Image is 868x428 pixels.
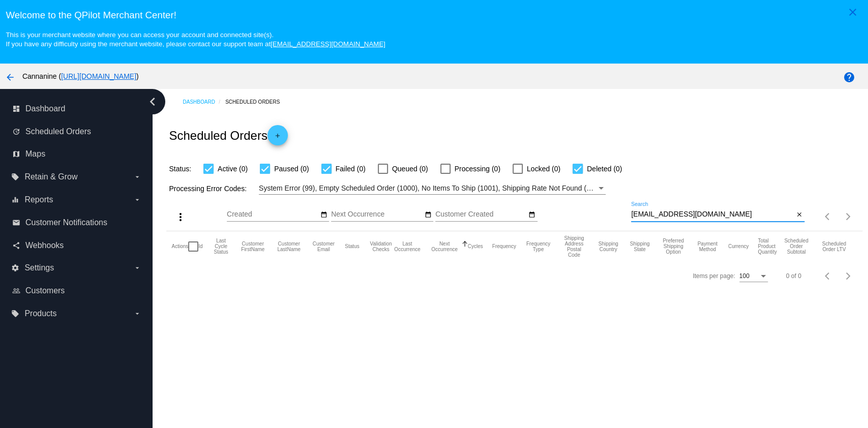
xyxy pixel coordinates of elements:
mat-header-cell: Actions [171,231,188,262]
small: This is your merchant website where you can access your account and connected site(s). If you hav... [6,31,385,48]
div: 0 of 0 [786,272,801,280]
mat-icon: date_range [528,211,535,219]
span: Status: [169,165,191,173]
a: people_outline Customers [12,283,141,299]
mat-select: Filter by Processing Error Codes [259,182,606,195]
i: update [12,128,20,136]
i: email [12,219,20,227]
button: Next page [838,206,858,227]
mat-icon: arrow_back [4,71,16,83]
button: Change sorting for Cycles [468,243,483,250]
button: Change sorting for ShippingCountry [597,241,620,252]
mat-icon: help [843,71,855,83]
input: Customer Created [435,210,527,219]
i: chevron_left [144,94,161,110]
button: Change sorting for CustomerFirstName [240,241,266,252]
i: share [12,241,20,250]
button: Change sorting for Frequency [492,243,516,250]
i: arrow_drop_down [133,264,141,272]
button: Change sorting for CustomerEmail [312,241,336,252]
span: Maps [25,149,45,159]
button: Change sorting for LifetimeValue [820,241,848,252]
span: Processing Error Codes: [169,185,247,193]
i: local_offer [11,310,19,318]
i: equalizer [11,196,19,204]
h3: Welcome to the QPilot Merchant Center! [6,10,862,21]
i: arrow_drop_down [133,173,141,181]
a: map Maps [12,146,141,162]
a: Dashboard [183,94,225,110]
a: share Webhooks [12,237,141,254]
mat-icon: date_range [320,211,327,219]
span: Deleted (0) [587,163,622,175]
button: Change sorting for ShippingState [628,241,650,252]
span: 100 [739,272,750,280]
span: Failed (0) [336,163,366,175]
span: Active (0) [218,163,248,175]
span: Customers [25,286,65,295]
button: Change sorting for LastProcessingCycleId [212,238,230,255]
mat-select: Items per page: [739,273,768,280]
button: Previous page [818,266,838,286]
span: Retain & Grow [24,172,77,181]
button: Change sorting for Subtotal [782,238,811,255]
span: Locked (0) [527,163,560,175]
mat-header-cell: Total Product Quantity [758,231,782,262]
button: Change sorting for PreferredShippingOption [660,238,686,255]
button: Clear [794,209,804,220]
button: Change sorting for FrequencyType [525,241,551,252]
span: Scheduled Orders [25,127,91,136]
mat-icon: date_range [424,211,431,219]
i: local_offer [11,173,19,181]
span: Queued (0) [392,163,428,175]
i: dashboard [12,105,20,113]
mat-icon: close [795,211,802,219]
button: Change sorting for Id [198,243,202,250]
input: Created [227,210,318,219]
span: Processing (0) [455,163,500,175]
i: people_outline [12,287,20,295]
span: Settings [24,263,54,272]
mat-header-cell: Validation Checks [369,231,394,262]
span: Reports [24,195,53,204]
a: email Customer Notifications [12,215,141,231]
button: Change sorting for NextOccurrenceUtc [430,241,458,252]
span: Products [24,309,56,318]
input: Next Occurrence [331,210,423,219]
a: update Scheduled Orders [12,124,141,140]
h2: Scheduled Orders [169,125,287,145]
button: Change sorting for PaymentMethod.Type [696,241,719,252]
span: Paused (0) [274,163,309,175]
button: Change sorting for CustomerLastName [276,241,303,252]
i: arrow_drop_down [133,310,141,318]
button: Change sorting for LastOccurrenceUtc [393,241,421,252]
span: Cannanine ( ) [22,72,139,80]
button: Next page [838,266,858,286]
i: settings [11,264,19,272]
button: Change sorting for ShippingPostcode [560,235,588,258]
mat-icon: close [847,6,859,18]
mat-icon: add [272,132,284,144]
span: Webhooks [25,241,64,250]
a: [URL][DOMAIN_NAME] [61,72,136,80]
button: Previous page [818,206,838,227]
a: [EMAIL_ADDRESS][DOMAIN_NAME] [271,40,385,48]
button: Change sorting for Status [345,243,359,250]
div: Items per page: [693,272,735,280]
input: Search [631,210,794,219]
i: map [12,150,20,158]
span: Dashboard [25,104,65,113]
button: Change sorting for CurrencyIso [728,243,749,250]
span: Customer Notifications [25,218,107,227]
a: dashboard Dashboard [12,101,141,117]
mat-icon: more_vert [174,211,187,223]
a: Scheduled Orders [225,94,289,110]
i: arrow_drop_down [133,196,141,204]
